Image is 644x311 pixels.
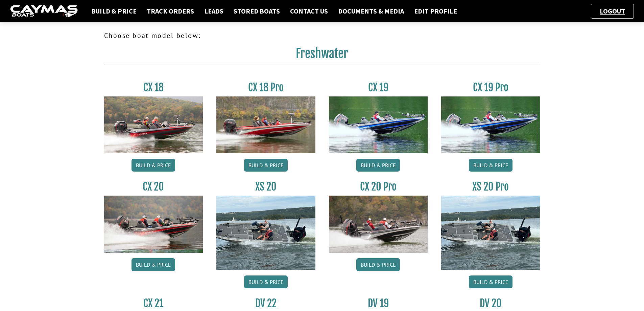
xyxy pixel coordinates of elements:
a: Contact Us [287,7,331,16]
h3: CX 21 [104,297,203,310]
img: XS_20_resized.jpg [441,196,540,270]
h3: DV 20 [441,297,540,310]
img: CX-20_thumbnail.jpg [104,196,203,252]
a: Logout [596,7,628,15]
img: caymas-dealer-connect-2ed40d3bc7270c1d8d7ffb4b79bf05adc795679939227970def78ec6f6c03838.gif [10,5,78,18]
h3: XS 20 Pro [441,180,540,193]
h3: DV 19 [329,297,428,310]
a: Build & Price [132,258,175,271]
img: XS_20_resized.jpg [216,196,315,270]
a: Edit Profile [411,7,460,16]
h3: CX 18 [104,81,203,94]
a: Build & Price [88,7,140,16]
h3: CX 19 [329,81,428,94]
p: Choose boat model below: [104,30,540,41]
a: Build & Price [469,159,512,172]
a: Build & Price [356,159,400,172]
h3: DV 22 [216,297,315,310]
a: Build & Price [244,275,288,288]
a: Leads [201,7,227,16]
h3: XS 20 [216,180,315,193]
img: CX-18S_thumbnail.jpg [104,96,203,153]
a: Documents & Media [335,7,407,16]
h3: CX 19 Pro [441,81,540,94]
a: Build & Price [469,275,512,288]
img: CX19_thumbnail.jpg [329,96,428,153]
a: Build & Price [244,159,288,172]
a: Track Orders [143,7,197,16]
a: Build & Price [132,159,175,172]
h3: CX 20 [104,180,203,193]
img: CX-18SS_thumbnail.jpg [216,96,315,153]
a: Stored Boats [230,7,283,16]
h3: CX 20 Pro [329,180,428,193]
img: CX19_thumbnail.jpg [441,96,540,153]
img: CX-20Pro_thumbnail.jpg [329,196,428,252]
a: Build & Price [356,258,400,271]
h3: CX 18 Pro [216,81,315,94]
h2: Freshwater [104,46,540,65]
